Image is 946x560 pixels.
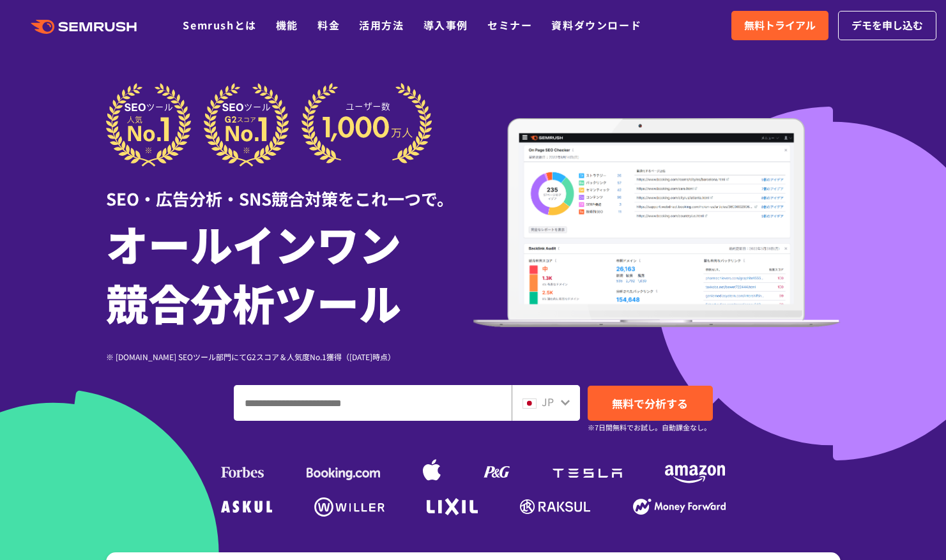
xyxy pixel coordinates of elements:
[276,17,298,33] a: 機能
[106,214,473,331] h1: オールインワン 競合分析ツール
[551,17,641,33] a: 資料ダウンロード
[588,421,711,434] small: ※7日間無料でお試し。自動課金なし。
[731,11,828,40] a: 無料トライアル
[588,386,713,421] a: 無料で分析する
[183,17,256,33] a: Semrushとは
[542,394,554,409] span: JP
[106,167,473,211] div: SEO・広告分析・SNS競合対策をこれ一つで。
[106,351,473,363] div: ※ [DOMAIN_NAME] SEOツール部門にてG2スコア＆人気度No.1獲得（[DATE]時点）
[359,17,404,33] a: 活用方法
[317,17,340,33] a: 料金
[487,17,532,33] a: セミナー
[838,11,936,40] a: デモを申し込む
[612,395,688,411] span: 無料で分析する
[851,17,923,34] span: デモを申し込む
[234,386,511,420] input: ドメイン、キーワードまたはURLを入力してください
[744,17,816,34] span: 無料トライアル
[423,17,468,33] a: 導入事例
